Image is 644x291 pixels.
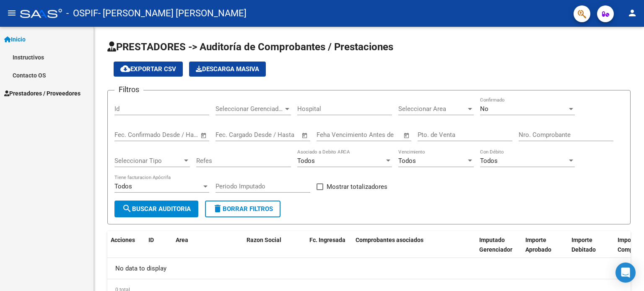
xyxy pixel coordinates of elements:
[189,62,266,77] button: Descarga Masiva
[402,131,412,140] button: Open calendar
[122,205,191,213] span: Buscar Auditoria
[300,131,310,140] button: Open calendar
[7,8,17,18] mat-icon: menu
[98,4,247,23] span: - [PERSON_NAME] [PERSON_NAME]
[398,105,466,113] span: Seleccionar Area
[107,41,393,53] span: PRESTADORES -> Auditoría de Comprobantes / Prestaciones
[327,182,387,192] span: Mostrar totalizadores
[4,35,26,44] span: Inicio
[480,157,498,165] span: Todos
[114,157,182,165] span: Seleccionar Tipo
[111,237,135,243] span: Acciones
[114,201,198,217] button: Buscar Auditoria
[522,231,568,268] datatable-header-cell: Importe Aprobado
[156,131,197,139] input: Fecha fin
[107,258,631,279] div: No data to display
[479,237,512,253] span: Imputado Gerenciador
[216,131,249,139] input: Fecha inicio
[213,203,223,214] mat-icon: delete
[297,157,315,165] span: Todos
[176,237,188,243] span: Area
[114,131,148,139] input: Fecha inicio
[199,131,209,140] button: Open calendar
[480,105,488,113] span: No
[107,231,145,268] datatable-header-cell: Acciones
[114,183,132,190] span: Todos
[120,65,176,73] span: Exportar CSV
[120,64,130,74] mat-icon: cloud_download
[196,65,259,73] span: Descarga Masiva
[172,231,231,268] datatable-header-cell: Area
[568,231,614,268] datatable-header-cell: Importe Debitado
[615,263,636,283] div: Open Intercom Messenger
[122,203,132,214] mat-icon: search
[114,62,183,77] button: Exportar CSV
[356,237,423,243] span: Comprobantes asociados
[247,237,281,243] span: Razon Social
[213,205,273,213] span: Borrar Filtros
[216,105,283,113] span: Seleccionar Gerenciador
[627,8,637,18] mat-icon: person
[257,131,298,139] input: Fecha fin
[352,231,476,268] datatable-header-cell: Comprobantes asociados
[525,237,551,253] span: Importe Aprobado
[398,157,416,165] span: Todos
[148,237,154,243] span: ID
[66,4,98,23] span: - OSPIF
[189,62,266,77] app-download-masive: Descarga masiva de comprobantes (adjuntos)
[145,231,172,268] datatable-header-cell: ID
[4,89,80,98] span: Prestadores / Proveedores
[476,231,522,268] datatable-header-cell: Imputado Gerenciador
[306,231,352,268] datatable-header-cell: Fc. Ingresada
[309,237,345,243] span: Fc. Ingresada
[243,231,306,268] datatable-header-cell: Razon Social
[571,237,596,253] span: Importe Debitado
[205,201,280,217] button: Borrar Filtros
[114,84,143,95] h3: Filtros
